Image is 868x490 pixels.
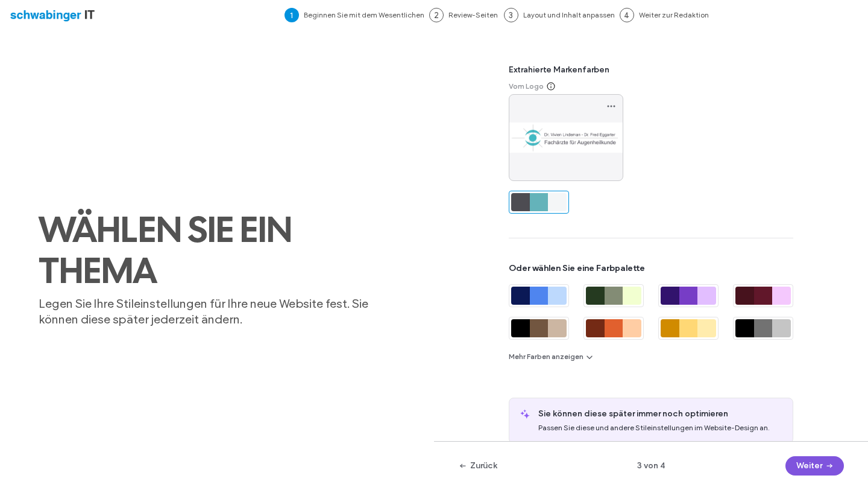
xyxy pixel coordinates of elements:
span: Extrahierte Markenfarben [509,64,793,81]
div: 3 [504,8,518,22]
button: Weiter [785,456,844,476]
span: 3 von 4 [593,460,709,472]
div: 4 [620,8,634,22]
span: Vom Logo [509,81,544,92]
span: Layout und Inhalt anpassen [523,10,615,21]
span: Review-Seiten [448,10,499,21]
span: Oder wählen Sie eine Farbpalette [509,262,793,275]
span: Hilfe [27,8,53,19]
span: Sie können diese später immer noch optimieren [538,408,770,420]
span: WÄHLEN SIE EIN THEMA [39,209,395,291]
div: 1 [285,8,299,22]
span: Beginnen Sie mit dem Wesentlichen [304,10,424,21]
span: Legen Sie Ihre Stileinstellungen für Ihre neue Website fest. Sie können diese später jederzeit än... [39,296,395,327]
span: Passen Sie diese und andere Stileinstellungen im Website-Design an. [538,423,770,432]
div: 2 [429,8,444,22]
span: Weiter zur Redaktion [639,10,709,21]
button: Zurück [458,456,497,476]
button: Mehr Farben anzeigen [509,349,594,364]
